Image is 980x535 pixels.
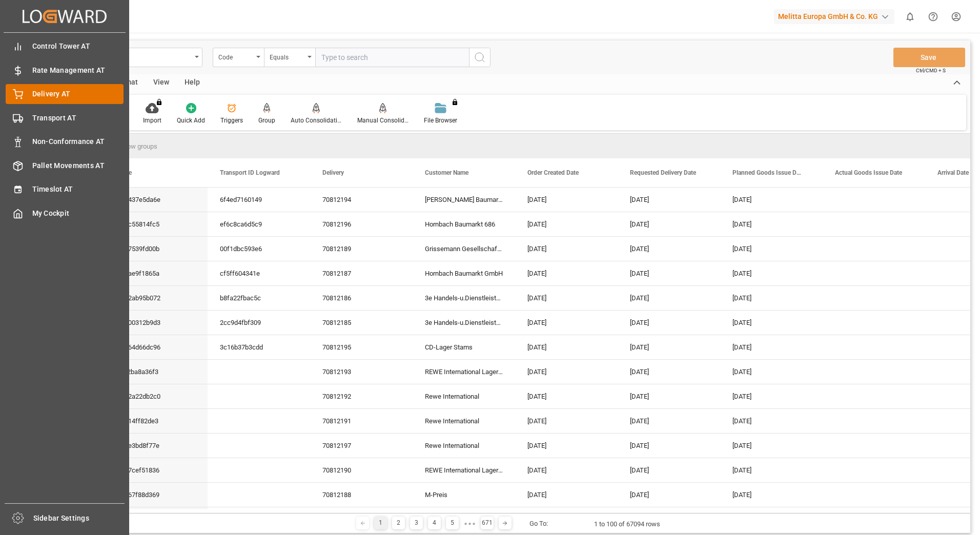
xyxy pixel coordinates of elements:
span: Pallet Movements AT [32,160,124,171]
div: [DATE] [515,212,618,236]
div: [DATE] [515,458,618,482]
div: Code [218,50,253,62]
div: [DATE] [720,409,823,433]
div: [DATE] [515,237,618,261]
div: 3 [410,517,423,529]
span: Requested Delivery Date [630,169,696,176]
a: Rate Management AT [6,60,124,80]
div: 70812196 [310,212,413,236]
div: [DATE] [515,434,618,458]
div: 671 [481,517,494,529]
div: [DATE] [618,360,720,384]
div: View [146,74,177,92]
div: 70812194 [310,188,413,212]
div: Rewe International [413,409,515,433]
a: My Cockpit [6,203,124,223]
div: Help [177,74,208,92]
button: show 0 new notifications [899,5,922,28]
span: Control Tower AT [32,41,124,52]
div: CD-Lager Stams [413,335,515,359]
div: [DATE] [618,458,720,482]
div: 5 [446,517,459,529]
div: 3e Handels-u.DienstleistungsAG [413,311,515,335]
div: [DATE] [515,507,618,531]
span: Transport AT [32,113,124,124]
div: [DATE] [515,261,618,285]
div: 70812185 [310,311,413,335]
div: Hornbach Baumarkt GmbH [413,261,515,285]
div: 23ae3bd8f77e [105,434,208,458]
span: Planned Goods Issue Date [732,169,801,176]
span: Timeslot AT [32,184,124,195]
div: c042ab95b072 [105,286,208,310]
div: Auto Consolidation [291,116,342,125]
div: [DATE] [618,409,720,433]
div: 2cc9d4fbf309 [208,311,310,335]
div: 80214ff82de3 [105,409,208,433]
div: [DATE] [720,360,823,384]
div: [DATE] [618,335,720,359]
div: [DATE] [515,188,618,212]
div: [DATE] [618,188,720,212]
div: ce47539fd00b [105,237,208,261]
div: [DATE] [720,384,823,408]
div: 2 [392,517,405,529]
span: Actual Goods Issue Date [835,169,902,176]
input: Type to search [315,48,469,67]
div: [DATE] [720,286,823,310]
div: 70812195 [310,335,413,359]
button: Melitta Europa GmbH & Co. KG [774,7,899,26]
div: [DATE] [720,188,823,212]
div: 1 to 100 of 67094 rows [594,519,660,529]
div: Manual Consolidation [357,116,409,125]
div: d3200312b9d3 [105,311,208,335]
div: [DATE] [618,483,720,507]
div: [DATE] [720,261,823,285]
div: [DATE] [515,384,618,408]
div: [DATE] [515,360,618,384]
span: Transport ID Logward [220,169,280,176]
div: ef6c8ca6d5c9 [208,212,310,236]
div: 70812188 [310,483,413,507]
div: Quick Add [177,116,205,125]
div: c6367f88d369 [105,483,208,507]
div: REWE International Lager- und [413,360,515,384]
div: [DATE] [515,286,618,310]
button: open menu [213,48,264,67]
div: 70812190 [310,458,413,482]
div: 9c1ae9f1865a [105,261,208,285]
div: 70812186 [310,286,413,310]
div: 9d62a22db2c0 [105,384,208,408]
div: [DATE] [720,458,823,482]
span: Delivery [322,169,344,176]
div: ● ● ● [464,520,475,527]
div: [DATE] [720,507,823,531]
div: cf5ff604341e [208,261,310,285]
div: 87b7cef51836 [105,458,208,482]
span: Non-Conformance AT [32,136,124,147]
div: Grissemann Gesellschaft m.b.H [413,237,515,261]
div: 3e Handels-u.DienstleistungsAG [413,286,515,310]
div: [DATE] [720,311,823,335]
div: 8b7d67c1458c [105,507,208,531]
div: b96437e5da6e [105,188,208,212]
span: Customer Name [425,169,468,176]
button: Save [893,48,965,67]
div: 6f4ed7160149 [208,188,310,212]
span: Delivery AT [32,89,124,99]
div: Triggers [220,116,243,125]
div: 70812193 [310,360,413,384]
div: Group [258,116,275,125]
div: Melitta Europa GmbH & Co. KG [774,9,894,24]
div: [DATE] [618,237,720,261]
a: Control Tower AT [6,36,124,56]
span: Sidebar Settings [33,513,125,524]
div: REWE International Lager- und [413,458,515,482]
div: [DATE] [618,311,720,335]
button: open menu [264,48,315,67]
button: search button [469,48,491,67]
a: Timeslot AT [6,179,124,199]
div: [DATE] [720,237,823,261]
div: [DATE] [515,409,618,433]
div: [PERSON_NAME] [413,507,515,531]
